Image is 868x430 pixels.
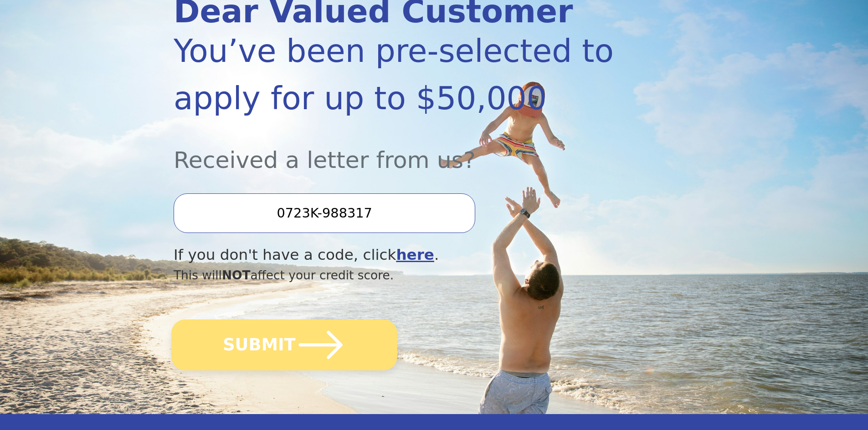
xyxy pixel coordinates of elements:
div: Received a letter from us? [174,122,616,177]
button: SUBMIT [171,319,397,370]
a: here [396,246,434,263]
div: This will affect your credit score. [174,266,616,284]
div: You’ve been pre-selected to apply for up to $50,000 [174,27,616,122]
input: Enter your Offer Code: [174,193,475,233]
span: NOT [222,268,251,282]
div: If you don't have a code, click . [174,244,616,266]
